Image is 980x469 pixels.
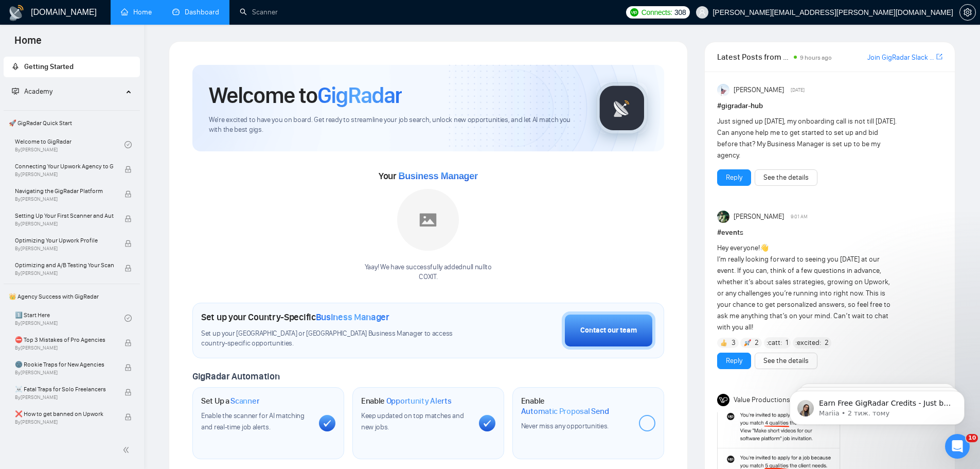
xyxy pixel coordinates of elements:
a: Reply [726,172,742,183]
span: By [PERSON_NAME] [15,419,114,425]
span: 1 [786,338,788,348]
img: Vlad [717,211,729,223]
span: By [PERSON_NAME] [15,370,114,376]
img: gigradar-logo.png [596,82,648,134]
img: logo [8,5,25,21]
span: 308 [674,7,686,18]
li: Getting Started [4,57,140,77]
span: fund-projection-screen [12,88,19,95]
span: Automatic Proposal Send [521,406,609,416]
span: 🚀 GigRadar Quick Start [5,113,139,133]
span: 3 [732,338,736,348]
img: upwork-logo.png [630,8,638,16]
span: Latest Posts from the GigRadar Community [717,50,791,63]
span: ⛔ Top 3 Mistakes of Pro Agencies [15,335,114,345]
span: double-left [122,445,133,455]
span: Academy [24,87,52,96]
span: rocket [12,63,19,70]
a: Join GigRadar Slack Community [867,52,934,63]
h1: Enable [521,396,631,416]
a: 1️⃣ Start HereBy[PERSON_NAME] [15,307,124,329]
span: Getting Started [24,62,74,71]
span: [DATE] [791,85,805,95]
h1: # gigradar-hub [717,100,942,112]
span: :catt: [767,337,782,349]
a: Welcome to GigRadarBy[PERSON_NAME] [15,133,124,156]
span: Academy [12,87,52,96]
span: By [PERSON_NAME] [15,196,114,202]
span: Connecting Your Upwork Agency to GigRadar [15,161,114,171]
div: Contact our team [580,325,637,336]
a: dashboardDashboard [172,8,219,16]
span: Keep updated on top matches and new jobs. [361,411,464,431]
span: Scanner [230,396,259,406]
span: By [PERSON_NAME] [15,221,114,227]
span: :excited: [795,337,821,349]
a: setting [959,8,976,16]
span: lock [124,190,132,198]
span: Business Manager [398,171,477,181]
button: See the details [755,353,817,369]
img: 🚀 [744,339,751,346]
img: 👍 [720,339,727,346]
a: See the details [763,355,809,367]
span: 👑 Agency Success with GigRadar [5,286,139,307]
span: By [PERSON_NAME] [15,394,114,401]
h1: # events [717,227,942,238]
h1: Set up your Country-Specific [201,311,389,323]
span: Home [6,33,50,55]
span: By [PERSON_NAME] [15,270,114,276]
button: setting [959,4,976,21]
span: [PERSON_NAME] [734,211,784,222]
span: ☠️ Fatal Traps for Solo Freelancers [15,384,114,394]
span: Your [379,170,478,182]
span: Opportunity Alerts [386,396,452,406]
span: Value Productions [734,394,790,406]
a: Reply [726,355,742,367]
span: lock [124,265,132,272]
span: By [PERSON_NAME] [15,171,114,178]
span: Optimizing Your Upwork Profile [15,235,114,246]
span: lock [124,215,132,222]
div: Just signed up [DATE], my onboarding call is not till [DATE]. Can anyone help me to get started t... [717,116,898,161]
p: COXIT . [365,272,492,282]
span: check-circle [124,315,132,322]
span: lock [124,240,132,247]
button: Contact our team [562,311,655,350]
span: Connects: [642,7,672,18]
span: By [PERSON_NAME] [15,246,114,252]
span: 10 [966,434,978,442]
button: See the details [755,169,817,186]
span: Business Manager [316,311,389,323]
div: Yaay! We have successfully added null null to [365,263,492,282]
span: Set up your [GEOGRAPHIC_DATA] or [GEOGRAPHIC_DATA] Business Manager to access country-specific op... [201,329,474,349]
a: See the details [763,172,809,183]
span: Never miss any opportunities. [521,422,609,430]
button: Reply [717,169,751,186]
span: 🌚 Rookie Traps for New Agencies [15,359,114,370]
span: lock [124,166,132,173]
span: lock [124,389,132,396]
span: 2 [825,338,829,348]
img: Value Productions [717,394,729,406]
span: user [699,9,706,16]
img: placeholder.png [397,189,459,251]
a: searchScanner [240,8,278,16]
img: Anisuzzaman Khan [717,84,729,96]
span: Navigating the GigRadar Platform [15,186,114,196]
span: 9 hours ago [800,54,832,61]
span: 2 [755,338,759,348]
span: Setting Up Your First Scanner and Auto-Bidder [15,211,114,221]
h1: Set Up a [201,396,259,406]
span: GigRadar [317,81,402,109]
span: lock [124,413,132,421]
button: Reply [717,353,751,369]
span: Enable the scanner for AI matching and real-time job alerts. [201,411,305,431]
span: ❌ How to get banned on Upwork [15,409,114,419]
span: By [PERSON_NAME] [15,345,114,351]
span: We're excited to have you on board. Get ready to streamline your job search, unlock new opportuni... [209,115,580,135]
